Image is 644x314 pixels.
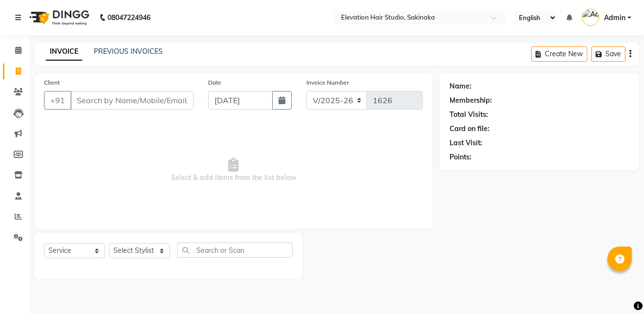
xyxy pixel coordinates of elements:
[44,121,423,219] span: Select & add items from the list below
[450,95,492,106] div: Membership:
[25,4,92,31] img: logo
[450,152,472,162] div: Points:
[450,138,482,148] div: Last Visit:
[208,78,221,87] label: Date
[177,243,293,258] input: Search or Scan
[603,275,634,304] iframe: chat widget
[70,91,193,110] input: Search by Name/Mobile/Email/Code
[46,43,82,61] a: INVOICE
[604,13,625,23] span: Admin
[582,9,599,26] img: Admin
[94,47,163,56] a: PREVIOUS INVOICES
[44,78,60,87] label: Client
[450,81,472,91] div: Name:
[531,46,587,62] button: Create New
[107,4,150,31] b: 08047224946
[44,91,71,110] button: +91
[306,78,349,87] label: Invoice Number
[450,124,490,134] div: Card on file:
[450,110,488,120] div: Total Visits:
[591,46,625,62] button: Save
